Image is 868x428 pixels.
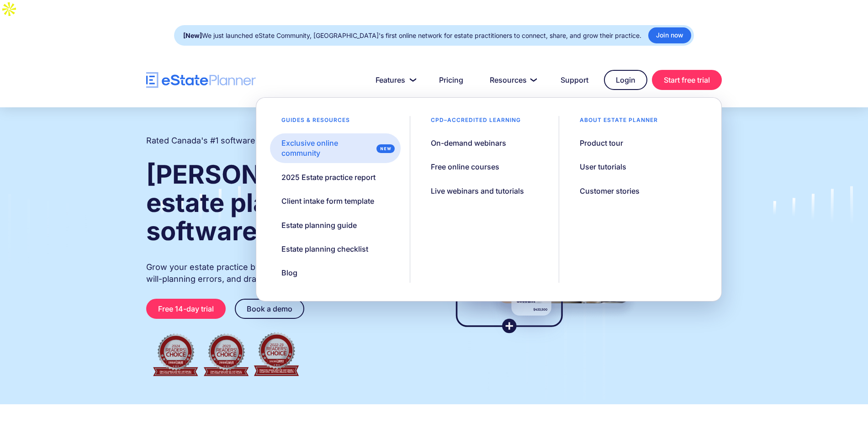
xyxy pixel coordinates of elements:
[580,138,623,148] div: Product tour
[580,186,640,196] div: Customer stories
[479,71,545,89] a: Resources
[281,196,374,206] div: Client intake form template
[270,263,309,282] a: Blog
[281,244,368,254] div: Estate planning checklist
[235,299,304,319] a: Book a demo
[146,135,347,147] h2: Rated Canada's #1 software for estate practitioners
[568,133,635,153] a: Product tour
[270,133,400,163] a: Exclusive online community
[431,186,524,196] div: Live webinars and tutorials
[604,70,647,90] a: Login
[365,71,423,89] a: Features
[281,220,357,230] div: Estate planning guide
[431,162,499,172] div: Free online courses
[419,133,518,153] a: On-demand webinars
[568,157,638,176] a: User tutorials
[146,299,226,319] a: Free 14-day trial
[419,157,511,176] a: Free online courses
[146,261,417,285] p: Grow your estate practice by streamlining client intake, reducing will-planning errors, and draft...
[270,239,380,259] a: Estate planning checklist
[419,181,535,201] a: Live webinars and tutorials
[648,27,691,43] a: Join now
[270,216,368,235] a: Estate planning guide
[281,172,376,182] div: 2025 Estate practice report
[419,116,532,129] div: CPD–accredited learning
[431,138,506,148] div: On-demand webinars
[281,138,373,159] div: Exclusive online community
[183,29,641,42] div: We just launched eState Community, [GEOGRAPHIC_DATA]'s first online network for estate practition...
[428,71,474,89] a: Pricing
[652,70,722,90] a: Start free trial
[146,72,256,88] a: home
[568,181,651,201] a: Customer stories
[281,268,297,278] div: Blog
[550,71,599,89] a: Support
[270,168,387,187] a: 2025 Estate practice report
[270,116,361,129] div: Guides & resources
[183,32,202,39] strong: [New]
[270,191,386,211] a: Client intake form template
[580,162,626,172] div: User tutorials
[568,116,669,129] div: About estate planner
[146,159,415,247] strong: [PERSON_NAME] and estate planning software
